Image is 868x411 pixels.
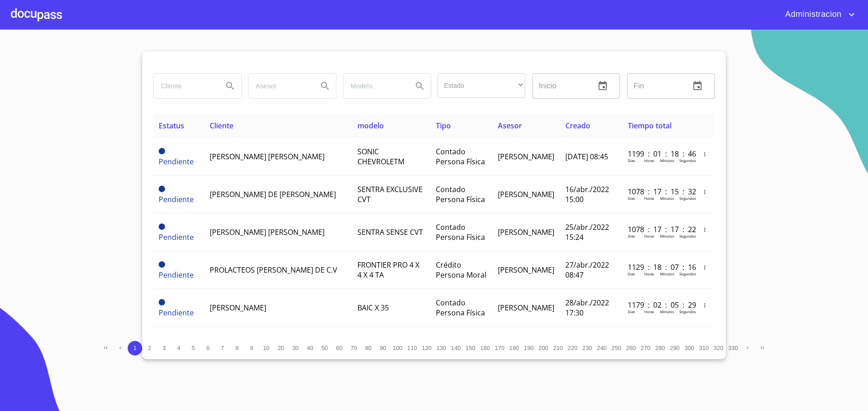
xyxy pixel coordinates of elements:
[660,196,674,201] p: Minutos
[436,260,486,280] span: Crédito Persona Moral
[628,149,689,159] p: 1199 : 01 : 18 : 46
[638,341,653,355] button: 270
[597,345,606,351] span: 240
[263,345,269,351] span: 10
[436,222,485,242] span: Contado Persona Física
[628,271,635,276] p: Dias
[248,74,310,98] input: search
[660,233,674,238] p: Minutos
[682,341,697,355] button: 300
[660,309,674,314] p: Minutos
[522,341,536,355] button: 190
[390,341,405,355] button: 100
[292,345,299,351] span: 30
[644,309,654,314] p: Horas
[449,341,463,355] button: 140
[407,345,417,351] span: 110
[713,345,723,351] span: 320
[628,224,689,234] p: 1078 : 17 : 17 : 22
[451,345,460,351] span: 140
[565,152,608,162] span: [DATE] 08:45
[565,298,609,318] span: 28/abr./2022 17:30
[365,345,372,351] span: 80
[191,345,195,351] span: 5
[436,184,485,204] span: Contado Persona Física
[679,233,696,238] p: Segundos
[159,194,194,204] span: Pendiente
[667,341,682,355] button: 290
[159,308,194,318] span: Pendiente
[219,75,241,97] button: Search
[221,345,224,351] span: 7
[357,260,419,280] span: FRONTIER PRO 4 X 4 X 4 TA
[480,345,490,351] span: 160
[210,265,337,275] span: PROLACTEOS [PERSON_NAME] DE C.V
[159,121,184,131] span: Estatus
[380,345,386,351] span: 90
[278,345,284,351] span: 20
[259,341,274,355] button: 10
[159,223,165,230] span: Pendiente
[210,303,266,313] span: [PERSON_NAME]
[436,121,451,131] span: Tipo
[498,303,554,313] span: [PERSON_NAME]
[162,345,165,351] span: 3
[495,345,504,351] span: 170
[159,270,194,280] span: Pendiente
[778,7,846,22] span: Administracion
[565,121,590,131] span: Creado
[128,341,142,355] button: 1
[393,345,402,351] span: 100
[422,345,431,351] span: 120
[628,121,672,131] span: Tiempo total
[171,341,186,355] button: 4
[230,341,244,355] button: 8
[679,309,696,314] p: Segundos
[438,73,525,98] div: ​
[498,189,554,199] span: [PERSON_NAME]
[148,345,151,351] span: 2
[679,196,696,201] p: Segundos
[670,345,679,351] span: 290
[644,271,654,276] p: Horas
[177,345,180,351] span: 4
[507,341,522,355] button: 180
[405,341,419,355] button: 110
[684,345,694,351] span: 300
[317,341,332,355] button: 50
[186,341,201,355] button: 5
[660,271,674,276] p: Minutos
[565,260,609,280] span: 27/abr./2022 08:47
[628,300,689,310] p: 1179 : 02 : 05 : 29
[376,341,390,355] button: 90
[361,341,376,355] button: 80
[644,196,654,201] p: Horas
[509,345,519,351] span: 180
[565,341,580,355] button: 220
[628,233,635,238] p: Dias
[463,341,478,355] button: 150
[498,265,554,275] span: [PERSON_NAME]
[250,345,253,351] span: 9
[288,341,303,355] button: 30
[210,152,325,162] span: [PERSON_NAME] [PERSON_NAME]
[644,158,654,163] p: Horas
[565,184,609,204] span: 16/abr./2022 15:00
[159,148,165,154] span: Pendiente
[465,345,475,351] span: 150
[655,345,665,351] span: 280
[321,345,328,351] span: 50
[699,345,708,351] span: 310
[357,184,423,204] span: SENTRA EXCLUSIVE CVT
[434,341,449,355] button: 130
[336,345,342,351] span: 60
[419,341,434,355] button: 120
[697,341,711,355] button: 310
[628,309,635,314] p: Dias
[210,189,336,199] span: [PERSON_NAME] DE [PERSON_NAME]
[611,345,621,351] span: 250
[436,298,485,318] span: Contado Persona Física
[609,341,624,355] button: 250
[498,121,522,131] span: Asesor
[215,341,230,355] button: 7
